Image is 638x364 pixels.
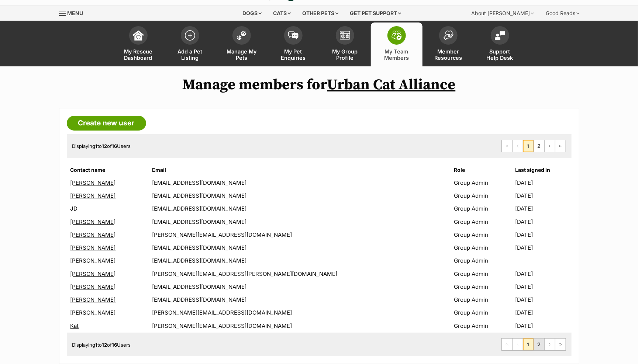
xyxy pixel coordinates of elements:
[67,116,146,131] a: Create new user
[432,48,465,61] span: Member Resources
[501,140,566,152] nav: Pagination
[70,270,116,277] a: [PERSON_NAME]
[72,143,131,149] span: Displaying to of Users
[451,190,515,202] td: Group Admin
[70,179,116,186] a: [PERSON_NAME]
[523,140,534,152] span: Page 1
[122,48,155,61] span: My Rescue Dashboard
[451,216,515,228] td: Group Admin
[545,339,555,350] a: Next page
[149,202,451,215] td: [EMAIL_ADDRESS][DOMAIN_NAME]
[59,6,89,19] a: Menu
[502,339,512,350] span: First page
[555,339,566,350] a: Last page
[70,244,116,251] a: [PERSON_NAME]
[392,31,402,40] img: team-members-icon-5396bd8760b3fe7c0b43da4ab00e1e3bb1a5d9ba89233759b79545d2d3fc5d0d.svg
[451,242,515,254] td: Group Admin
[515,242,571,254] td: [DATE]
[149,294,451,306] td: [EMAIL_ADDRESS][DOMAIN_NAME]
[149,281,451,293] td: [EMAIL_ADDRESS][DOMAIN_NAME]
[96,143,98,149] strong: 1
[451,306,515,319] td: Group Admin
[515,294,571,306] td: [DATE]
[297,6,344,21] div: Other pets
[340,31,350,40] img: group-profile-icon-3fa3cf56718a62981997c0bc7e787c4b2cf8bcc04b72c1350f741eb67cf2f40e.svg
[149,177,451,189] td: [EMAIL_ADDRESS][DOMAIN_NAME]
[102,342,107,348] strong: 12
[443,30,454,40] img: member-resources-icon-8e73f808a243e03378d46382f2149f9095a855e16c252ad45f914b54edf8863c.svg
[555,140,566,152] a: Last page
[70,257,116,264] a: [PERSON_NAME]
[541,6,585,21] div: Good Reads
[112,342,117,348] strong: 16
[68,164,148,176] th: Contact name
[380,48,413,61] span: My Team Members
[515,229,571,241] td: [DATE]
[371,22,423,66] a: My Team Members
[149,229,451,241] td: [PERSON_NAME][EMAIL_ADDRESS][DOMAIN_NAME]
[515,177,571,189] td: [DATE]
[451,268,515,280] td: Group Admin
[268,6,296,21] div: Cats
[237,6,267,21] div: Dogs
[513,339,523,350] span: Previous page
[327,76,456,94] a: Urban Cat Alliance
[451,202,515,215] td: Group Admin
[70,283,116,290] a: [PERSON_NAME]
[319,22,371,66] a: My Group Profile
[113,22,164,66] a: My Rescue Dashboard
[268,22,319,66] a: My Pet Enquiries
[451,294,515,306] td: Group Admin
[451,281,515,293] td: Group Admin
[474,22,526,66] a: Support Help Desk
[149,254,451,267] td: [EMAIL_ADDRESS][DOMAIN_NAME]
[68,10,83,16] span: Menu
[345,6,406,21] div: Get pet support
[149,164,451,176] th: Email
[70,296,116,303] a: [PERSON_NAME]
[277,48,310,61] span: My Pet Enquiries
[515,281,571,293] td: [DATE]
[515,320,571,332] td: [DATE]
[515,268,571,280] td: [DATE]
[70,322,79,329] a: Kat
[451,229,515,241] td: Group Admin
[501,338,566,351] nav: Pagination
[483,48,517,61] span: Support Help Desk
[451,320,515,332] td: Group Admin
[534,339,544,350] a: Page 2
[515,164,571,176] th: Last signed in
[72,342,131,348] span: Displaying to of Users
[102,143,107,149] strong: 12
[423,22,474,66] a: Member Resources
[515,202,571,215] td: [DATE]
[149,268,451,280] td: [PERSON_NAME][EMAIL_ADDRESS][PERSON_NAME][DOMAIN_NAME]
[515,216,571,228] td: [DATE]
[133,30,144,41] img: dashboard-icon-eb2f2d2d3e046f16d808141f083e7271f6b2e854fb5c12c21221c1fb7104beca.svg
[70,309,116,316] a: [PERSON_NAME]
[70,192,116,199] a: [PERSON_NAME]
[545,140,555,152] a: Next page
[495,31,505,40] img: help-desk-icon-fdf02630f3aa405de69fd3d07c3f3aa587a6932b1a1747fa1d2bba05be0121f9.svg
[502,140,512,152] span: First page
[216,22,268,66] a: Manage My Pets
[515,306,571,319] td: [DATE]
[288,31,299,39] img: pet-enquiries-icon-7e3ad2cf08bfb03b45e93fb7055b45f3efa6380592205ae92323e6603595dc1f.svg
[149,190,451,202] td: [EMAIL_ADDRESS][DOMAIN_NAME]
[96,342,98,348] strong: 1
[149,242,451,254] td: [EMAIL_ADDRESS][DOMAIN_NAME]
[70,205,78,212] a: JD
[173,48,207,61] span: Add a Pet Listing
[451,177,515,189] td: Group Admin
[112,143,117,149] strong: 16
[225,48,258,61] span: Manage My Pets
[534,140,544,152] a: Page 2
[164,22,216,66] a: Add a Pet Listing
[185,30,195,41] img: add-pet-listing-icon-0afa8454b4691262ce3f59096e99ab1cd57d4a30225e0717b998d2c9b9846f56.svg
[237,31,247,40] img: manage-my-pets-icon-02211641906a0b7f246fdf0571729dbe1e7629f14944591b6c1af311fb30b64b.svg
[513,140,523,152] span: Previous page
[328,48,362,61] span: My Group Profile
[515,190,571,202] td: [DATE]
[70,218,116,225] a: [PERSON_NAME]
[70,231,116,238] a: [PERSON_NAME]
